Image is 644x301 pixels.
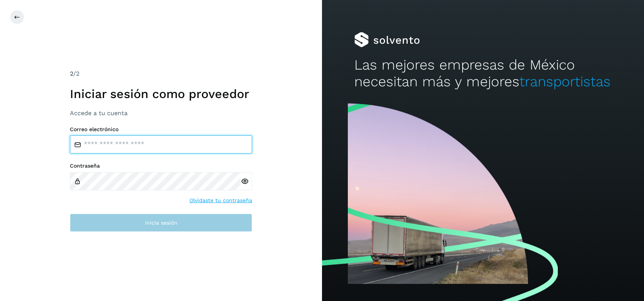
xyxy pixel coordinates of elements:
[70,163,252,169] label: Contraseña
[70,87,252,101] h1: Iniciar sesión como proveedor
[519,73,611,90] span: transportistas
[70,69,252,78] div: /2
[70,109,252,117] h3: Accede a tu cuenta
[354,57,612,90] h2: Las mejores empresas de México necesitan más y mejores
[145,220,177,225] span: Inicia sesión
[189,196,252,204] a: Olvidaste tu contraseña
[70,214,252,232] button: Inicia sesión
[70,126,252,133] label: Correo electrónico
[70,70,73,77] span: 2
